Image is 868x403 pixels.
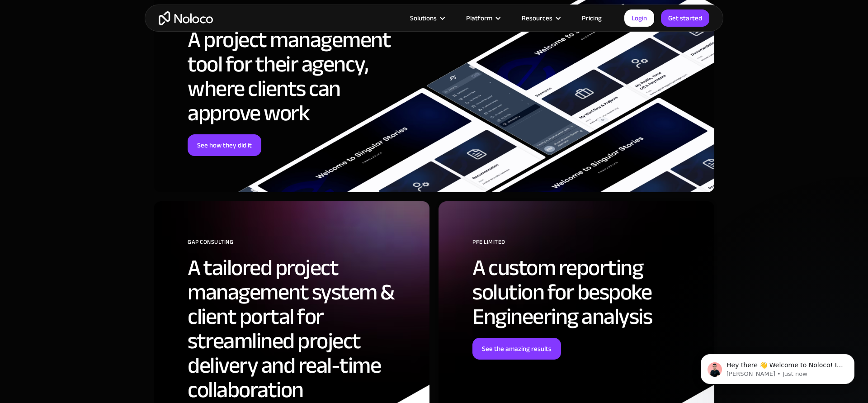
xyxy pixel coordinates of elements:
[571,12,613,24] a: Pricing
[661,9,709,27] a: Get started
[188,235,416,256] div: GAP Consulting
[510,12,571,24] div: Resources
[188,134,261,156] a: See how they did it
[399,12,455,24] div: Solutions
[410,12,437,24] div: Solutions
[466,12,492,24] div: Platform
[455,12,510,24] div: Platform
[624,9,654,27] a: Login
[687,335,868,398] iframe: Intercom notifications message
[472,338,561,360] a: See the amazing results
[159,11,213,25] a: home
[522,12,552,24] div: Resources
[188,28,416,125] h2: A project management tool for their agency, where clients can approve work
[472,235,701,256] div: PFE Limited
[472,256,701,329] h2: A custom reporting solution for bespoke Engineering analysis
[188,256,416,402] h2: A tailored project management system & client portal for streamlined project delivery and real-ti...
